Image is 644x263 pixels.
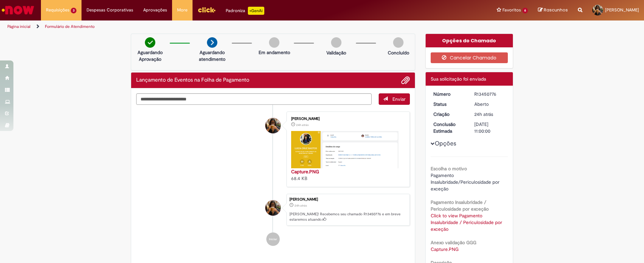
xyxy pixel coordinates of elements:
span: 24h atrás [296,123,309,127]
time: 27/08/2025 08:41:58 [294,204,307,208]
span: More [177,7,187,13]
button: Adicionar anexos [401,76,410,85]
div: [PERSON_NAME] [291,117,403,121]
a: Click to view Pagamento Insalubridade / Periculosidade por exceção [431,213,502,232]
div: 68.4 KB [291,168,403,182]
span: Requisições [46,7,69,13]
p: Validação [326,49,346,56]
img: img-circle-grey.png [393,37,404,48]
span: Favoritos [502,7,521,13]
time: 27/08/2025 08:41:31 [296,123,309,127]
img: arrow-next.png [207,37,217,48]
img: ServiceNow [1,3,35,17]
button: Enviar [379,93,410,105]
p: Aguardando Aprovação [134,49,166,62]
img: img-circle-grey.png [331,37,341,48]
a: Rascunhos [538,7,568,13]
p: Concluído [388,49,409,56]
span: Rascunhos [544,7,568,13]
div: 27/08/2025 08:41:58 [474,111,505,118]
dt: Conclusão Estimada [428,121,470,134]
button: Cancelar Chamado [431,52,508,63]
p: +GenAi [248,7,264,15]
b: Escolha o motivo [431,166,467,172]
p: Aguardando atendimento [196,49,228,62]
p: Em andamento [259,49,290,56]
div: Padroniza [226,7,264,15]
span: 6 [522,8,528,13]
ul: Trilhas de página [5,20,424,33]
span: Pagamento Insalubridade/Periculosidade por exceção [431,172,501,192]
span: [PERSON_NAME] [605,7,639,13]
span: Sua solicitação foi enviada [431,76,486,82]
img: click_logo_yellow_360x200.png [198,5,216,15]
li: Gabriela Mourao Claudino [136,194,410,226]
div: R13450776 [474,91,505,97]
img: img-circle-grey.png [269,37,279,48]
h2: Lançamento de Eventos na Folha de Pagamento Histórico de tíquete [136,77,249,83]
div: [PERSON_NAME] [289,198,406,202]
span: Enviar [392,96,406,102]
div: Aberto [474,101,505,107]
b: Anexo validação GGG [431,239,476,246]
span: Despesas Corporativas [87,7,133,13]
a: Capture.PNG [291,169,319,175]
dt: Status [428,101,470,107]
dt: Criação [428,111,470,118]
b: Pagamento Insalubridade / Periculosidade por exceção [431,199,489,212]
time: 27/08/2025 08:41:58 [474,111,493,117]
span: Aprovações [143,7,167,13]
span: 3 [71,8,76,13]
a: Página inicial [7,24,31,29]
span: 24h atrás [294,204,307,208]
a: Formulário de Atendimento [45,24,95,29]
img: check-circle-green.png [145,37,155,48]
dt: Número [428,91,470,97]
span: 24h atrás [474,111,493,117]
div: [DATE] 11:00:00 [474,121,505,134]
p: [PERSON_NAME]! Recebemos seu chamado R13450776 e em breve estaremos atuando. [289,212,406,222]
div: Opções do Chamado [426,34,513,47]
div: Gabriela Mourao Claudino [265,200,281,216]
textarea: Digite sua mensagem aqui... [136,93,372,105]
ul: Histórico de tíquete [136,105,410,253]
div: Gabriela Mourao Claudino [265,118,281,133]
a: Download de Capture.PNG [431,246,459,252]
